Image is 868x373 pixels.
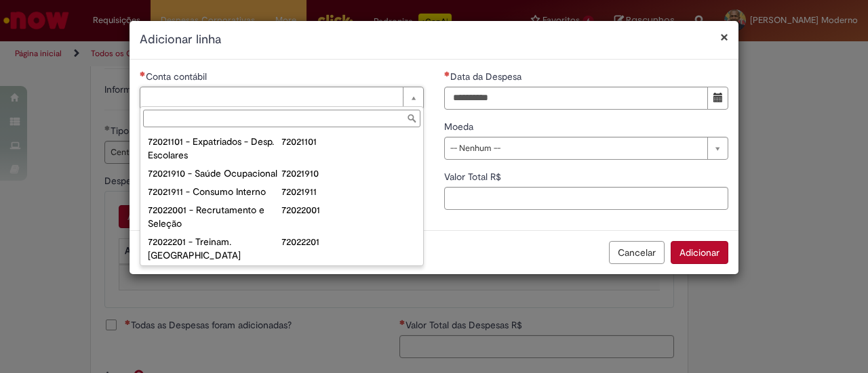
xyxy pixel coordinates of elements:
[281,185,416,198] div: 72021911
[148,203,282,230] div: 72022001 - Recrutamento e Seleção
[140,130,423,265] ul: Conta contábil
[281,167,416,180] div: 72021910
[148,167,282,180] div: 72021910 - Saúde Ocupacional
[148,185,282,198] div: 72021911 - Consumo Interno
[281,203,416,217] div: 72022001
[148,135,282,162] div: 72021101 - Expatriados - Desp. Escolares
[281,135,416,148] div: 72021101
[281,235,416,248] div: 72022201
[148,235,282,262] div: 72022201 - Treinam. [GEOGRAPHIC_DATA]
